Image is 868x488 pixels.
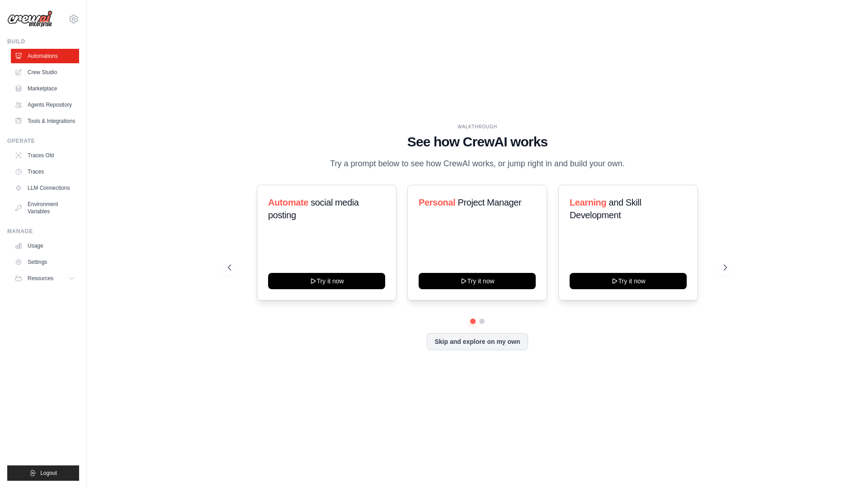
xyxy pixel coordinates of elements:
[419,197,455,207] span: Personal
[268,273,385,289] button: Try it now
[7,465,79,481] button: Logout
[419,273,536,289] button: Try it now
[823,445,868,488] iframe: Chat Widget
[11,164,79,179] a: Traces
[11,114,79,128] a: Tools & Integrations
[268,197,359,220] span: social media posting
[570,273,687,289] button: Try it now
[11,255,79,269] a: Settings
[11,49,79,63] a: Automations
[28,275,53,282] span: Resources
[11,181,79,195] a: LLM Connections
[11,81,79,96] a: Marketplace
[11,239,79,253] a: Usage
[11,98,79,112] a: Agents Repository
[7,137,79,145] div: Operate
[570,197,641,220] span: and Skill Development
[11,197,79,219] a: Environment Variables
[268,197,308,207] span: Automate
[570,197,606,207] span: Learning
[427,333,528,350] button: Skip and explore on my own
[40,469,57,477] span: Logout
[458,197,522,207] span: Project Manager
[11,271,79,286] button: Resources
[11,65,79,80] a: Crew Studio
[7,10,52,28] img: Logo
[11,148,79,163] a: Traces Old
[228,134,727,150] h1: See how CrewAI works
[228,123,727,130] div: WALKTHROUGH
[325,157,629,170] p: Try a prompt below to see how CrewAI works, or jump right in and build your own.
[7,38,79,45] div: Build
[7,228,79,235] div: Manage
